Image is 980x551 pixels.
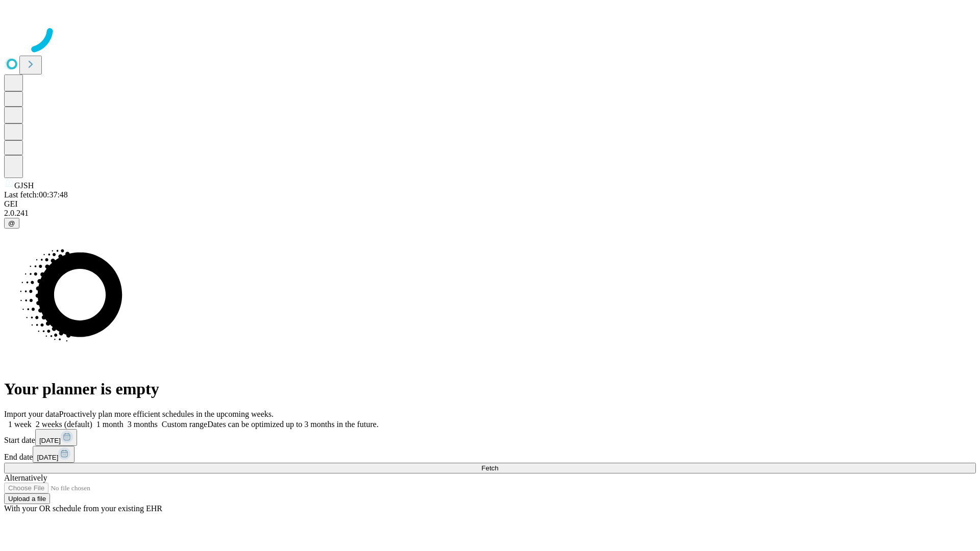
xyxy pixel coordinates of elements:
[14,181,34,190] span: GJSH
[37,454,58,461] span: [DATE]
[36,420,92,429] span: 2 weeks (default)
[4,380,976,398] h1: Your planner is empty
[59,410,274,418] span: Proactively plan more efficient schedules in the upcoming weeks.
[162,420,207,429] span: Custom range
[481,464,498,472] span: Fetch
[4,190,68,199] span: Last fetch: 00:37:48
[4,429,976,446] div: Start date
[8,420,32,429] span: 1 week
[4,473,47,482] span: Alternatively
[8,219,15,227] span: @
[96,420,124,429] span: 1 month
[4,446,976,463] div: End date
[207,420,378,429] span: Dates can be optimized up to 3 months in the future.
[4,199,976,209] div: GEI
[4,410,59,418] span: Import your data
[33,446,75,463] button: [DATE]
[4,209,976,218] div: 2.0.241
[4,493,50,504] button: Upload a file
[39,437,61,444] span: [DATE]
[35,429,77,446] button: [DATE]
[4,504,162,513] span: With your OR schedule from your existing EHR
[4,463,976,473] button: Fetch
[4,218,19,229] button: @
[128,420,158,429] span: 3 months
